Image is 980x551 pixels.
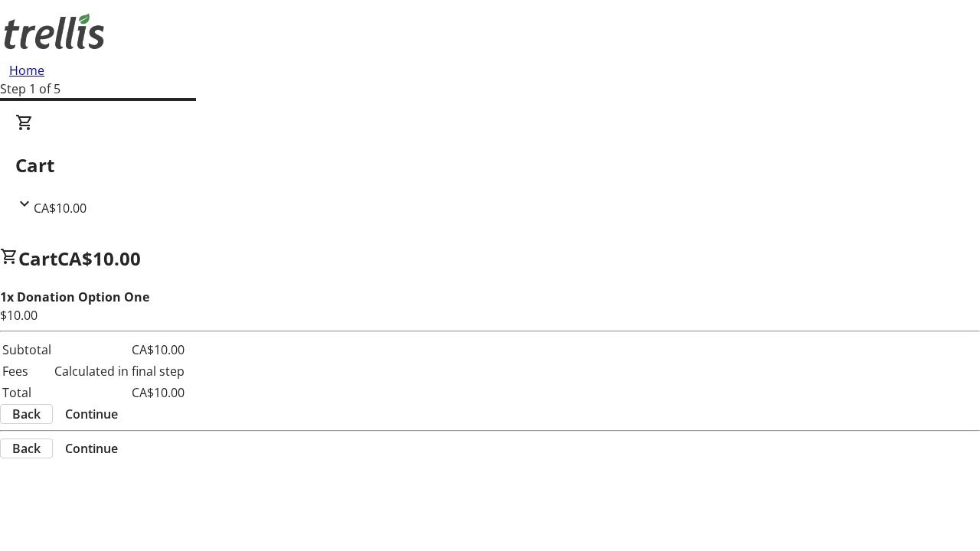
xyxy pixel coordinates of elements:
td: Calculated in final step [54,361,185,381]
h2: Cart [15,152,965,179]
span: Cart [18,246,57,271]
span: CA$10.00 [57,246,141,271]
td: Total [2,383,52,403]
td: CA$10.00 [54,383,185,403]
span: Continue [65,439,118,458]
span: Continue [65,405,118,423]
button: Continue [53,439,130,458]
td: Subtotal [2,340,52,360]
span: Back [12,439,41,458]
button: Continue [53,405,130,423]
span: CA$10.00 [34,200,87,217]
span: Back [12,405,41,423]
div: CartCA$10.00 [15,113,965,217]
td: CA$10.00 [54,340,185,360]
td: Fees [2,361,52,381]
